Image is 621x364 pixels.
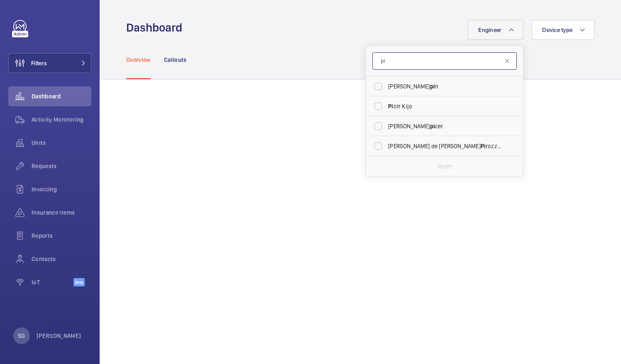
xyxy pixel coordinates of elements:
p: SG [18,332,25,340]
p: Overview [126,56,151,64]
p: [PERSON_NAME] [37,332,81,340]
span: Filters [31,59,47,67]
span: Invoicing [32,185,91,193]
span: Units [32,139,91,147]
span: Pi [481,143,486,149]
button: Device type [532,20,594,40]
button: Engineer [468,20,523,40]
span: Requests [32,162,91,170]
span: Dashboard [32,92,91,100]
span: Engineer [478,27,501,33]
span: pi [430,83,435,90]
span: Pi [388,103,393,110]
span: Beta [73,278,85,286]
span: otr Kijo [388,102,502,110]
span: Insurance items [32,208,91,217]
span: [PERSON_NAME] de [PERSON_NAME] rozzolo [388,142,502,150]
span: Reports [32,232,91,240]
button: Filters [8,53,91,73]
span: [PERSON_NAME] cer [388,122,502,130]
input: Search by engineer [372,52,517,70]
span: [PERSON_NAME] n [388,82,502,90]
p: Reset [438,162,452,171]
span: Activity Monitoring [32,115,91,124]
span: IoT [32,278,73,286]
span: Contacts [32,255,91,263]
span: pi [430,123,435,129]
h1: Dashboard [126,20,187,35]
span: Device type [542,27,572,33]
p: Callouts [164,56,187,64]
